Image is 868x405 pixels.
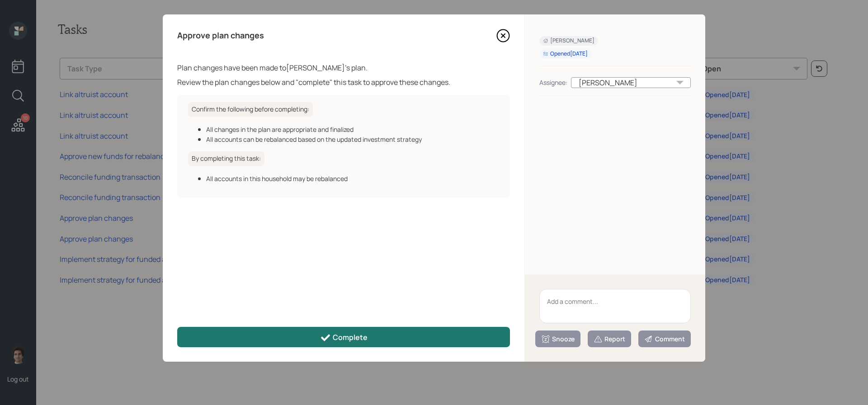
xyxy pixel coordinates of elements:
button: Snooze [535,331,580,347]
div: All accounts in this household may be rebalanced [206,174,499,183]
div: Review the plan changes below and "complete" this task to approve these changes. [177,77,510,88]
div: Opened [DATE] [543,50,588,58]
div: [PERSON_NAME] [543,37,594,45]
button: Comment [638,331,691,347]
h6: By completing this task: [188,151,264,166]
h6: Confirm the following before completing: [188,102,313,117]
div: Assignee: [539,78,567,87]
div: Snooze [541,335,575,344]
div: Comment [644,335,685,344]
h4: Approve plan changes [177,31,264,41]
div: All accounts can be rebalanced based on the updated investment strategy [206,135,499,144]
div: [PERSON_NAME] [571,77,691,88]
div: Report [594,335,625,344]
button: Complete [177,327,510,347]
div: Plan changes have been made to [PERSON_NAME] 's plan. [177,62,510,73]
button: Report [588,331,631,347]
div: Complete [320,332,368,343]
div: All changes in the plan are appropriate and finalized [206,125,499,134]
